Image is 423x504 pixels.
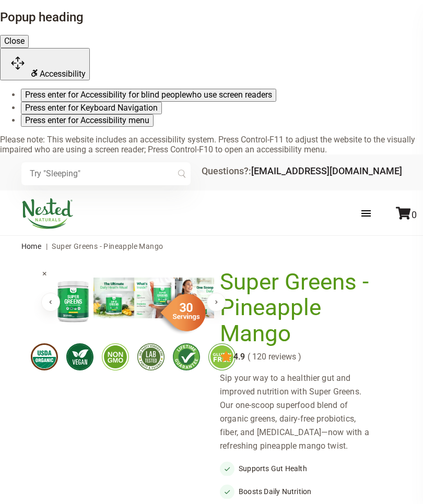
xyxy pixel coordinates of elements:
img: usdaorganic [31,343,58,370]
li: Supports Gut Health [220,461,381,476]
img: Super Greens - Pineapple Mango [134,278,175,318]
span: × [42,269,47,279]
img: Super Greens - Pineapple Mango [93,278,134,318]
img: Super Greens - Pineapple Mango [53,278,93,325]
img: gmofree [102,343,129,370]
span: Accessibility [40,69,86,79]
img: glutenfree [208,343,236,370]
button: Next [207,293,226,311]
div: Questions?: [202,166,402,176]
button: Previous [41,293,60,311]
input: Try "Sleeping" [21,162,191,185]
button: Press enter for Accessibility for blind peoplewho use screen readers [21,89,276,101]
div: Sip your way to a healthier gut and improved nutrition with Super Greens. Our one-scoop superfood... [220,371,381,453]
span: Super Greens - Pineapple Mango [52,242,163,250]
span: 0 [412,209,417,220]
button: Press enter for Accessibility menu [21,114,154,127]
img: sg-servings-30.png [154,290,206,335]
nav: breadcrumbs [21,236,402,257]
span: ( 120 reviews ) [245,352,301,362]
span: 4.9 [232,352,245,362]
img: Nested Naturals [21,198,74,229]
img: thirdpartytested [137,343,164,370]
img: star.svg [220,351,232,363]
img: Super Greens - Pineapple Mango [175,278,216,318]
span: | [43,242,50,250]
img: vegan [66,343,93,370]
img: lifetimeguarantee [173,343,200,370]
li: Boosts Daily Nutrition [220,484,381,499]
h1: Super Greens - Pineapple Mango [220,269,376,347]
a: Home [21,242,42,250]
span: who use screen readers [186,90,272,100]
a: [EMAIL_ADDRESS][DOMAIN_NAME] [251,165,402,176]
a: 0 [396,209,417,220]
button: Press enter for Keyboard Navigation [21,102,162,114]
